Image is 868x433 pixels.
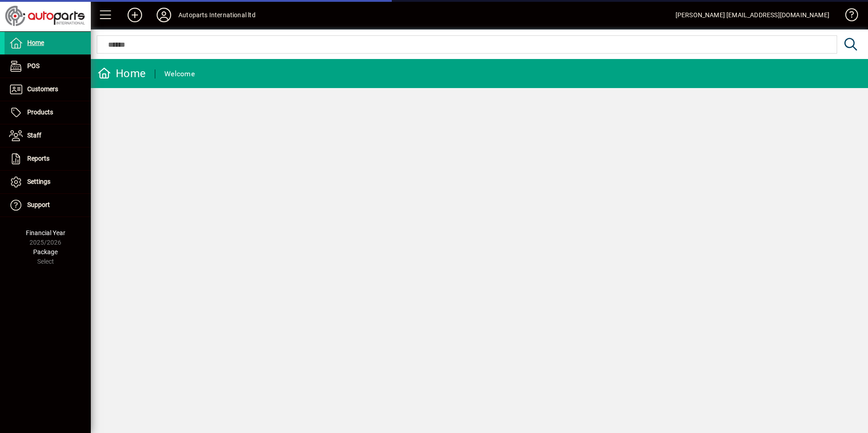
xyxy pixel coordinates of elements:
span: Package [33,248,58,256]
a: Reports [5,148,91,170]
a: Settings [5,171,91,193]
a: Support [5,194,91,216]
button: Add [120,7,149,23]
span: Staff [27,132,41,139]
a: Staff [5,124,91,147]
span: Customers [27,85,58,93]
a: POS [5,55,91,78]
a: Knowledge Base [838,2,857,31]
span: Reports [27,155,49,162]
span: Products [27,108,53,116]
span: Home [27,39,44,46]
span: Support [27,201,50,208]
div: Autoparts International ltd [178,8,256,22]
div: Home [98,66,146,81]
div: Welcome [164,67,195,81]
a: Products [5,101,91,124]
a: Customers [5,78,91,101]
span: POS [27,62,39,69]
button: Profile [149,7,178,23]
div: [PERSON_NAME] [EMAIL_ADDRESS][DOMAIN_NAME] [676,8,829,22]
span: Settings [27,178,50,185]
span: Financial Year [26,229,65,236]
